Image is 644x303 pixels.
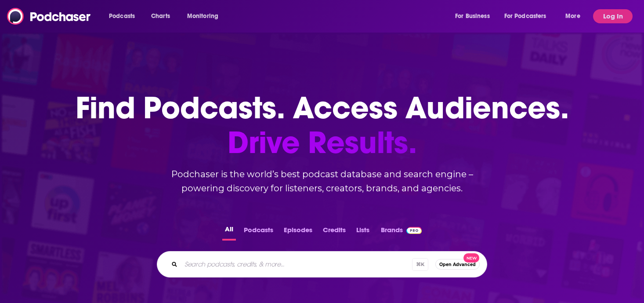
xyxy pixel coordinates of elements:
[455,10,490,22] span: For Business
[241,223,276,241] button: Podcasts
[504,10,546,22] span: For Podcasters
[103,9,146,23] button: open menu
[381,223,422,241] a: BrandsPodchaser Pro
[412,258,428,271] span: ⌘ K
[151,10,170,22] span: Charts
[565,10,580,22] span: More
[406,227,422,234] img: Podchaser Pro
[354,223,372,241] button: Lists
[439,262,476,267] span: Open Advanced
[187,10,218,22] span: Monitoring
[7,8,91,25] img: Podchaser - Follow, Share and Rate Podcasts
[593,9,633,23] button: Log In
[320,223,348,241] button: Credits
[449,9,501,23] button: open menu
[146,167,498,195] h2: Podchaser is the world’s best podcast database and search engine – powering discovery for listene...
[76,91,569,160] h1: Find Podcasts. Access Audiences.
[559,9,591,23] button: open menu
[222,223,236,241] button: All
[181,257,412,271] input: Search podcasts, credits, & more...
[435,259,480,270] button: Open AdvancedNew
[181,9,230,23] button: open menu
[463,253,479,263] span: New
[157,251,487,277] div: Search podcasts, credits, & more...
[145,9,175,23] a: Charts
[281,223,315,241] button: Episodes
[109,10,135,22] span: Podcasts
[499,9,559,23] button: open menu
[76,125,569,160] span: Drive Results.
